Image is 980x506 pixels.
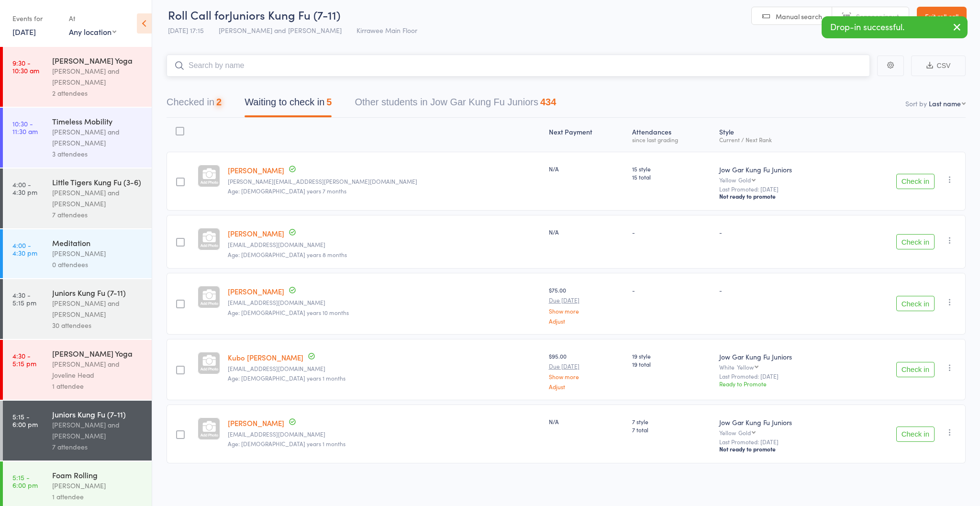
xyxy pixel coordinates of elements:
a: 4:30 -5:15 pm[PERSON_NAME] Yoga[PERSON_NAME] and Joveline Head1 attendee [3,340,152,400]
div: 2 attendees [52,88,144,99]
a: [PERSON_NAME] [228,165,284,175]
div: - [632,228,712,236]
span: Age: [DEMOGRAPHIC_DATA] years 8 months [228,250,347,259]
div: 5 [326,97,332,107]
label: Sort by [905,99,927,108]
div: Juniors Kung Fu (7-11) [52,409,144,419]
div: Atten­dances [628,122,715,147]
div: 1 attendee [52,491,144,502]
div: 1 attendee [52,381,144,392]
small: greymcd007@gmail.com [228,299,541,306]
span: 7 total [632,426,712,434]
a: [PERSON_NAME] [228,286,284,296]
div: 2 [216,97,222,107]
div: Yellow [719,177,842,183]
span: Juniors Kung Fu (7-11) [229,7,340,22]
button: Check in [896,234,935,249]
span: Manual search [776,11,822,21]
span: Kirrawee Main Floor [356,25,417,35]
div: Events for [12,11,59,26]
div: Not ready to promote [719,445,842,453]
a: Kubo [PERSON_NAME] [228,352,303,362]
div: [PERSON_NAME] and [PERSON_NAME] [52,298,144,320]
div: [PERSON_NAME] and Joveline Head [52,359,144,381]
div: since last grading [632,136,712,143]
small: kendall.bascetta@gmail.com [228,178,541,185]
div: N/A [549,228,624,236]
span: [PERSON_NAME] and [PERSON_NAME] [219,25,342,35]
small: alyssajaneknight@gmail.com [228,431,541,438]
button: Other students in Jow Gar Kung Fu Juniors434 [355,92,556,117]
small: Last Promoted: [DATE] [719,186,842,192]
time: 4:00 - 4:30 pm [12,180,37,196]
div: [PERSON_NAME] and [PERSON_NAME] [52,187,144,209]
a: [DATE] [12,26,36,37]
div: Yellow [719,429,842,436]
div: Jow Gar Kung Fu Juniors [719,352,842,361]
div: Last name [929,99,961,108]
a: 9:30 -10:30 am[PERSON_NAME] Yoga[PERSON_NAME] and [PERSON_NAME]2 attendees [3,47,152,107]
div: Any location [69,26,116,37]
span: 19 total [632,360,712,368]
a: Show more [549,373,624,380]
a: [PERSON_NAME] [228,228,284,238]
div: [PERSON_NAME] and [PERSON_NAME] [52,66,144,88]
div: 3 attendees [52,148,144,159]
time: 5:15 - 6:00 pm [12,473,38,489]
a: Exit roll call [917,7,967,26]
a: 4:00 -4:30 pmLittle Tigers Kung Fu (3-6)[PERSON_NAME] and [PERSON_NAME]7 attendees [3,169,152,228]
time: 4:30 - 5:15 pm [12,291,36,306]
div: Meditation [52,237,144,248]
small: Due [DATE] [549,297,624,304]
div: - [719,228,842,236]
div: [PERSON_NAME] [52,248,144,259]
div: Current / Next Rank [719,136,842,143]
div: [PERSON_NAME] Yoga [52,55,144,66]
span: Scanner input [856,11,899,21]
a: [PERSON_NAME] [228,418,284,428]
time: 9:30 - 10:30 am [12,59,39,74]
time: 5:15 - 6:00 pm [12,413,38,428]
button: Waiting to check in5 [245,92,332,117]
time: 4:00 - 4:30 pm [12,241,37,257]
div: 0 attendees [52,259,144,270]
div: [PERSON_NAME] and [PERSON_NAME] [52,126,144,148]
div: Juniors Kung Fu (7-11) [52,287,144,298]
span: 7 style [632,417,712,426]
div: [PERSON_NAME] Yoga [52,348,144,359]
button: Check in [896,427,935,442]
div: Gold [738,177,751,183]
div: N/A [549,165,624,173]
a: Show more [549,308,624,314]
div: 7 attendees [52,209,144,220]
div: Jow Gar Kung Fu Juniors [719,417,842,427]
div: Little Tigers Kung Fu (3-6) [52,177,144,187]
div: Foam Rolling [52,470,144,480]
a: 4:30 -5:15 pmJuniors Kung Fu (7-11)[PERSON_NAME] and [PERSON_NAME]30 attendees [3,279,152,339]
small: Last Promoted: [DATE] [719,373,842,380]
button: Check in [896,296,935,311]
div: - [632,286,712,294]
small: Due [DATE] [549,363,624,370]
small: durovcova@hotmail.com [228,365,541,372]
a: Adjust [549,318,624,324]
div: At [69,11,116,26]
div: Yellow [737,364,754,370]
div: 434 [540,97,556,107]
span: Age: [DEMOGRAPHIC_DATA] years 1 months [228,439,345,448]
div: - [719,286,842,294]
a: Adjust [549,383,624,390]
div: N/A [549,417,624,426]
div: Not ready to promote [719,192,842,200]
div: Gold [738,429,751,436]
time: 4:30 - 5:15 pm [12,352,36,367]
div: Next Payment [545,122,628,147]
small: lara@hcotransport.com.au [228,241,541,248]
div: Style [715,122,846,147]
input: Search by name [167,55,870,77]
div: White [719,364,842,370]
a: 5:15 -6:00 pmJuniors Kung Fu (7-11)[PERSON_NAME] and [PERSON_NAME]7 attendees [3,401,152,461]
span: 19 style [632,352,712,360]
div: $95.00 [549,352,624,390]
div: Jow Gar Kung Fu Juniors [719,165,842,174]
